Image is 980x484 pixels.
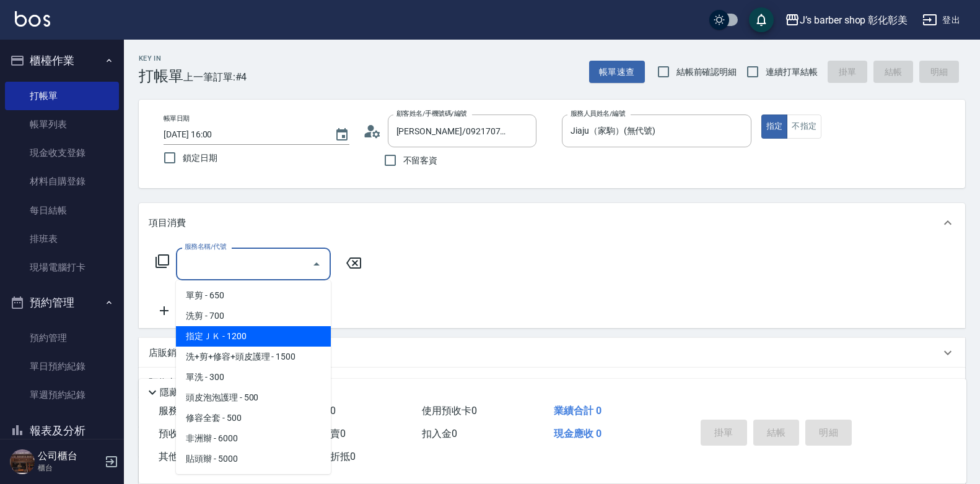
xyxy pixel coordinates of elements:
[176,428,331,449] span: 非洲辮 - 6000
[676,66,737,79] span: 結帳前確認明細
[787,115,821,139] button: 不指定
[5,167,119,196] a: 材料自購登錄
[5,415,119,447] button: 報表及分析
[139,203,965,243] div: 項目消費
[403,154,438,167] span: 不留客資
[176,367,331,387] span: 單洗 - 300
[176,347,331,367] span: 洗+剪+修容+頭皮護理 - 1500
[139,67,183,85] h3: 打帳單
[5,253,119,282] a: 現場電腦打卡
[38,450,101,462] h5: 公司櫃台
[176,449,331,469] span: 貼頭辮 - 5000
[176,285,331,306] span: 單剪 - 650
[164,114,190,123] label: 帳單日期
[5,110,119,139] a: 帳單列表
[307,254,326,274] button: Close
[780,7,912,33] button: J’s barber shop 彰化彰美
[589,61,645,84] button: 帳單速查
[766,66,818,79] span: 連續打單結帳
[149,217,186,230] p: 項目消費
[183,69,247,85] span: 上一筆訂單:#4
[149,347,186,360] p: 店販銷售
[571,109,625,118] label: 服務人員姓名/編號
[554,405,602,417] span: 業績合計 0
[139,338,965,368] div: 店販銷售
[183,152,217,165] span: 鎖定日期
[5,352,119,381] a: 單日預約紀錄
[139,368,965,397] div: 預收卡販賣
[396,109,467,118] label: 顧客姓名/手機號碼/編號
[5,139,119,167] a: 現金收支登錄
[917,9,965,32] button: 登出
[10,449,35,474] img: Person
[176,326,331,347] span: 指定ＪＫ - 1200
[185,242,226,251] label: 服務名稱/代號
[38,462,101,473] p: 櫃台
[159,428,214,439] span: 預收卡販賣 0
[176,306,331,326] span: 洗剪 - 700
[5,324,119,352] a: 預約管理
[800,12,908,28] div: J’s barber shop 彰化彰美
[139,54,183,63] h2: Key In
[327,120,357,150] button: Choose date, selected date is 2025-08-10
[15,11,50,27] img: Logo
[5,381,119,409] a: 單週預約紀錄
[5,196,119,225] a: 每日結帳
[159,405,204,417] span: 服務消費 0
[761,115,788,139] button: 指定
[159,451,224,462] span: 其他付款方式 0
[149,376,195,389] p: 預收卡販賣
[422,428,457,439] span: 扣入金 0
[164,124,322,145] input: YYYY/MM/DD hh:mm
[749,7,774,32] button: save
[160,386,216,399] p: 隱藏業績明細
[176,387,331,408] span: 頭皮泡泡護理 - 500
[5,45,119,77] button: 櫃檯作業
[5,225,119,253] a: 排班表
[422,405,477,417] span: 使用預收卡 0
[5,287,119,319] button: 預約管理
[554,428,602,439] span: 現金應收 0
[5,82,119,110] a: 打帳單
[176,408,331,428] span: 修容全套 - 500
